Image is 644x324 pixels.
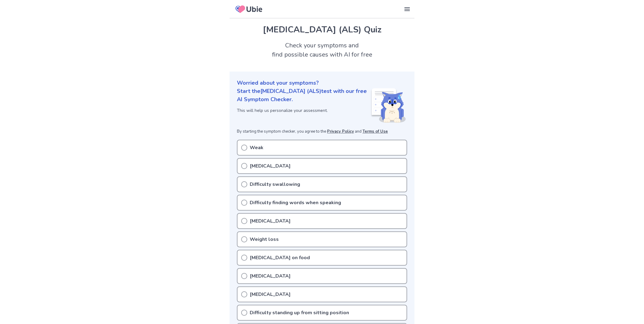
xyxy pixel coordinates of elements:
p: Difficulty finding words when speaking [250,199,341,206]
p: Difficulty standing up from sitting position [250,309,349,316]
p: [MEDICAL_DATA] [250,162,291,170]
p: Worried about your symptoms? [237,79,407,87]
p: Difficulty swallowing [250,181,300,188]
p: [MEDICAL_DATA] [250,291,291,298]
a: Terms of Use [362,129,388,134]
p: Start the [MEDICAL_DATA] (ALS) test with our free AI Symptom Checker. [237,87,370,104]
p: This will help us personalize your assessment. [237,107,370,114]
h1: [MEDICAL_DATA] (ALS) Quiz [237,23,407,36]
p: Weak [250,144,263,151]
p: Weight loss [250,236,279,243]
a: Privacy Policy [327,129,354,134]
p: By starting the symptom checker, you agree to the and [237,129,407,135]
h2: Check your symptoms and find possible causes with AI for free [230,41,414,59]
p: [MEDICAL_DATA] [250,217,291,225]
img: Shiba [370,88,406,123]
p: [MEDICAL_DATA] [250,272,291,280]
p: [MEDICAL_DATA] on food [250,254,310,261]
